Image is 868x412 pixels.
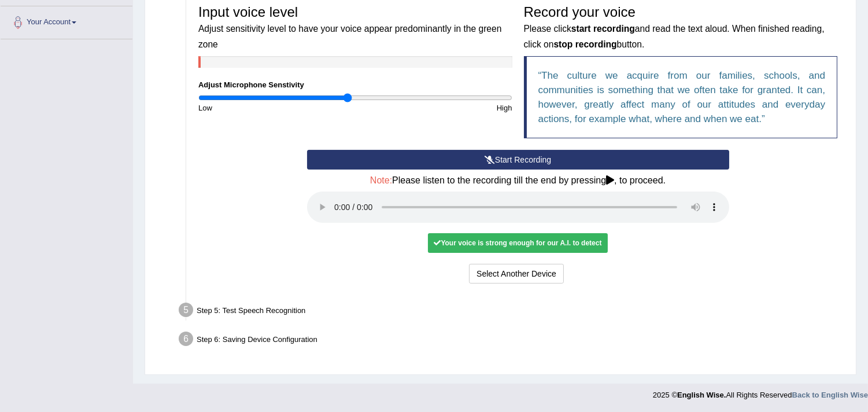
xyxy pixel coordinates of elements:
div: Step 5: Test Speech Recognition [173,299,851,325]
b: stop recording [554,39,617,49]
div: High [355,102,518,113]
h3: Input voice level [198,5,512,50]
div: Low [193,102,355,113]
label: Adjust Microphone Senstivity [198,79,304,90]
h3: Record your voice [524,5,838,50]
div: 2025 © All Rights Reserved [653,384,868,400]
a: Back to English Wise [792,391,868,399]
span: Note: [370,175,392,185]
small: Please click and read the text aloud. When finished reading, click on button. [524,24,825,49]
button: Select Another Device [469,264,564,284]
button: Start Recording [307,150,729,170]
div: Step 6: Saving Device Configuration [173,328,851,354]
h4: Please listen to the recording till the end by pressing , to proceed. [307,175,729,186]
small: Adjust sensitivity level to have your voice appear predominantly in the green zone [198,24,501,49]
b: start recording [571,24,635,34]
a: Your Account [1,6,132,35]
q: The culture we acquire from our families, schools, and communities is something that we often tak... [538,70,826,124]
div: Your voice is strong enough for our A.I. to detect [428,233,607,253]
strong: English Wise. [677,391,726,399]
